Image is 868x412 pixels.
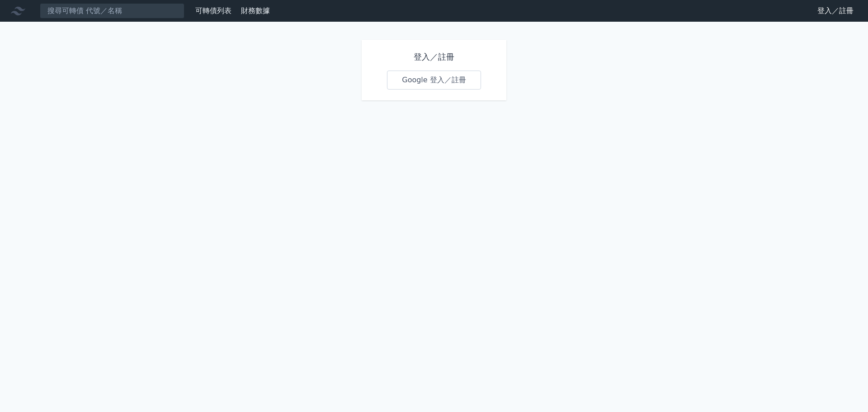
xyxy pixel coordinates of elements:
input: 搜尋可轉債 代號／名稱 [40,3,184,19]
h1: 登入／註冊 [387,51,481,63]
a: 登入／註冊 [810,4,861,18]
a: Google 登入／註冊 [387,71,481,90]
a: 可轉債列表 [195,6,231,15]
a: 財務數據 [241,6,270,15]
